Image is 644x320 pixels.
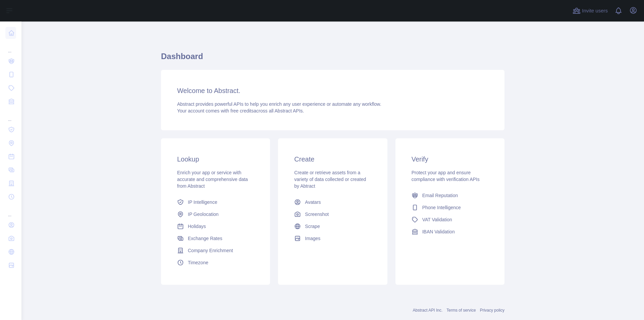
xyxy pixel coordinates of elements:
a: Timezone [174,257,257,269]
h3: Lookup [177,154,254,164]
span: IBAN Validation [422,228,455,235]
h3: Verify [412,154,488,164]
a: IP Intelligence [174,196,257,208]
span: Protect your app and ensure compliance with verification APIs [412,170,480,182]
span: Phone Intelligence [422,204,461,211]
span: IP Intelligence [188,199,217,205]
button: Invite users [571,5,609,16]
a: Avatars [291,196,374,208]
a: IP Geolocation [174,208,257,220]
a: VAT Validation [409,214,491,226]
div: ... [5,204,16,218]
span: Email Reputation [422,192,458,199]
span: Images [305,235,320,242]
a: Images [291,232,374,244]
div: ... [5,109,16,122]
span: free credits [230,108,254,113]
span: Scrape [305,223,320,230]
a: IBAN Validation [409,226,491,238]
span: Avatars [305,199,321,205]
span: Enrich your app or service with accurate and comprehensive data from Abstract [177,170,248,189]
h1: Dashboard [161,51,504,67]
span: IP Geolocation [188,211,219,218]
a: Phone Intelligence [409,201,491,214]
a: Privacy policy [480,308,504,313]
span: Exchange Rates [188,235,222,242]
span: Screenshot [305,211,329,218]
span: Create or retrieve assets from a variety of data collected or created by Abtract [294,170,366,189]
span: Your account comes with across all Abstract APIs. [177,108,304,113]
span: VAT Validation [422,216,452,223]
span: Abstract provides powerful APIs to help you enrich any user experience or automate any workflow. [177,101,381,107]
span: Holidays [188,223,206,230]
a: Company Enrichment [174,244,257,257]
h3: Create [294,154,371,164]
span: Invite users [582,7,608,15]
span: Company Enrichment [188,247,233,254]
div: ... [5,40,16,54]
h3: Welcome to Abstract. [177,86,488,95]
span: Timezone [188,259,208,266]
a: Abstract API Inc. [413,308,443,313]
a: Screenshot [291,208,374,220]
a: Scrape [291,220,374,232]
a: Terms of service [446,308,476,313]
a: Holidays [174,220,257,232]
a: Email Reputation [409,189,491,201]
a: Exchange Rates [174,232,257,244]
